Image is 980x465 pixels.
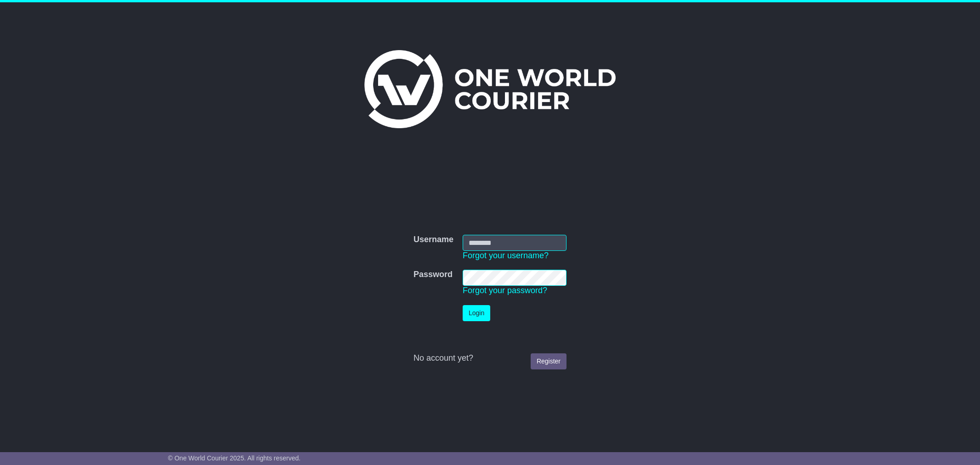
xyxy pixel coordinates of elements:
[414,270,453,280] label: Password
[364,50,615,128] img: One World
[168,454,301,462] span: © One World Courier 2025. All rights reserved.
[463,305,490,321] button: Login
[531,353,566,369] a: Register
[463,251,549,260] a: Forgot your username?
[414,235,453,245] label: Username
[414,353,566,363] div: No account yet?
[463,286,547,295] a: Forgot your password?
